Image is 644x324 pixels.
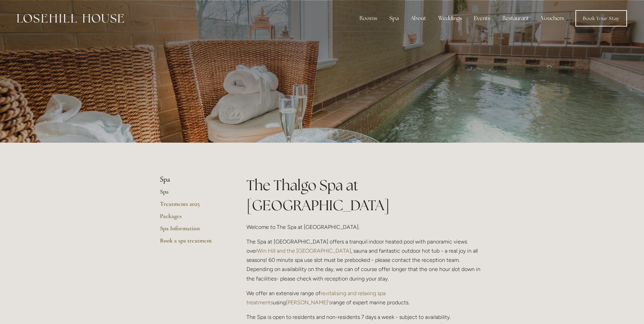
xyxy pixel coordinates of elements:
[405,12,431,25] div: About
[384,12,404,25] div: Spa
[536,12,569,25] a: Vouchers
[433,12,467,25] div: Weddings
[160,188,225,200] a: Spa
[160,224,225,237] a: Spa Information
[246,289,484,307] p: We offer an extensive range of using range of expert marine products.
[246,222,484,232] p: Welcome to The Spa at [GEOGRAPHIC_DATA].
[246,175,484,215] h1: The Thalgo Spa at [GEOGRAPHIC_DATA]
[160,237,225,249] a: Book a spa treatment
[497,12,534,25] div: Restaurant
[160,175,225,184] li: Spa
[286,299,331,306] a: [PERSON_NAME]'s
[246,237,484,283] p: The Spa at [GEOGRAPHIC_DATA] offers a tranquil indoor heated pool with panoramic views over , sau...
[246,312,484,322] p: The Spa is open to residents and non-residents 7 days a week - subject to availability.
[468,12,496,25] div: Events
[160,212,225,224] a: Packages
[575,10,627,26] a: Book Your Stay
[257,248,351,254] a: Win Hill and the [GEOGRAPHIC_DATA]
[17,14,124,23] img: Losehill House
[160,200,225,212] a: Treatments 2025
[354,12,383,25] div: Rooms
